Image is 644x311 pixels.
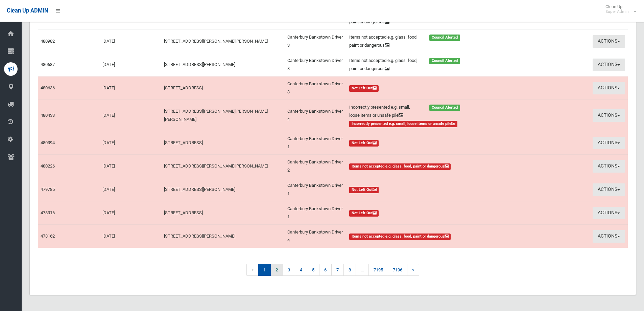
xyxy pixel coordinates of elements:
span: Clean Up ADMIN [7,7,48,14]
a: 479785 [41,187,55,192]
span: « [246,264,259,276]
small: Super Admin [605,9,629,14]
td: [STREET_ADDRESS] [161,76,285,100]
button: Actions [593,35,625,48]
a: 7195 [368,264,388,276]
a: 480636 [41,85,55,90]
a: 478316 [41,210,55,215]
td: [STREET_ADDRESS][PERSON_NAME] [161,225,285,248]
a: Items not accepted e.g. glass, food, paint or dangerous Council Alerted [349,33,502,49]
span: Clean Up [602,4,636,14]
button: Actions [593,59,625,71]
a: Not Left Out [349,185,502,194]
a: Items not accepted e.g. glass, food, paint or dangerous [349,232,502,240]
td: [DATE] [100,76,162,100]
td: Canterbury Bankstown Driver 1 [285,131,347,155]
td: Canterbury Bankstown Driver 1 [285,201,347,225]
span: Council Alerted [429,105,460,111]
a: 6 [319,264,332,276]
a: Incorrectly presented e.g. small, loose items or unsafe pile Council Alerted Incorrectly presente... [349,103,502,128]
a: 2 [270,264,283,276]
td: Canterbury Bankstown Driver 1 [285,178,347,201]
td: [DATE] [100,100,162,131]
a: 480394 [41,140,55,145]
div: Items not accepted e.g. glass, food, paint or dangerous [345,57,425,73]
a: Items not accepted e.g. glass, food, paint or dangerous [349,162,502,170]
span: Items not accepted e.g. glass, food, paint or dangerous [349,234,451,240]
a: 7 [331,264,344,276]
span: Incorrectly presented e.g. small, loose items or unsafe pile [349,121,458,127]
a: 7196 [388,264,407,276]
a: 5 [307,264,319,276]
a: Not Left Out [349,139,502,147]
td: Canterbury Bankstown Driver 3 [285,30,347,53]
td: [DATE] [100,131,162,155]
a: Items not accepted e.g. glass, food, paint or dangerous Council Alerted [349,57,502,73]
a: 480433 [41,113,55,118]
button: Actions [593,160,625,173]
button: Actions [593,207,625,219]
td: Canterbury Bankstown Driver 4 [285,225,347,248]
span: Not Left Out [349,140,379,147]
td: [DATE] [100,178,162,201]
td: [DATE] [100,30,162,53]
span: ... [356,264,369,276]
a: » [407,264,419,276]
span: Not Left Out [349,210,379,217]
div: Items not accepted e.g. glass, food, paint or dangerous [345,33,425,49]
button: Actions [593,137,625,149]
a: 4 [295,264,307,276]
td: Canterbury Bankstown Driver 2 [285,155,347,178]
td: [STREET_ADDRESS][PERSON_NAME][PERSON_NAME][PERSON_NAME] [161,100,285,131]
a: 480687 [41,62,55,67]
a: 478162 [41,234,55,239]
span: Council Alerted [429,35,460,41]
td: [STREET_ADDRESS][PERSON_NAME] [161,53,285,76]
td: [DATE] [100,225,162,248]
a: 3 [283,264,295,276]
span: 1 [258,264,271,276]
a: Not Left Out [349,84,502,92]
button: Actions [593,82,625,94]
td: [STREET_ADDRESS] [161,131,285,155]
a: 8 [343,264,356,276]
td: [DATE] [100,155,162,178]
span: Not Left Out [349,85,379,92]
td: Canterbury Bankstown Driver 4 [285,100,347,131]
a: 480226 [41,163,55,169]
span: Council Alerted [429,58,460,64]
td: [DATE] [100,53,162,76]
button: Actions [593,183,625,196]
a: Not Left Out [349,209,502,217]
td: [STREET_ADDRESS][PERSON_NAME][PERSON_NAME] [161,155,285,178]
button: Actions [593,109,625,122]
td: [DATE] [100,201,162,225]
button: Actions [593,230,625,243]
a: 480982 [41,39,55,44]
div: Incorrectly presented e.g. small, loose items or unsafe pile [345,103,425,119]
td: [STREET_ADDRESS][PERSON_NAME][PERSON_NAME] [161,30,285,53]
td: Canterbury Bankstown Driver 3 [285,53,347,76]
td: [STREET_ADDRESS] [161,201,285,225]
td: Canterbury Bankstown Driver 3 [285,76,347,100]
td: [STREET_ADDRESS][PERSON_NAME] [161,178,285,201]
span: Items not accepted e.g. glass, food, paint or dangerous [349,163,451,170]
span: Not Left Out [349,187,379,193]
